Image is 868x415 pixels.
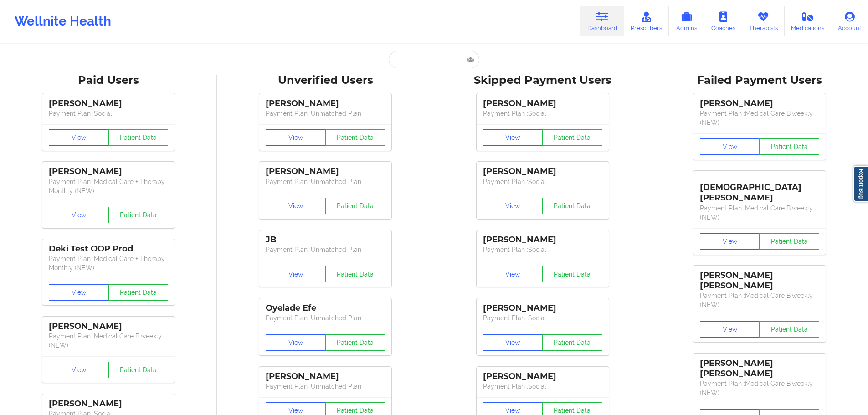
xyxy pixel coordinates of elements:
button: Patient Data [542,334,602,351]
div: Skipped Payment Users [441,73,645,87]
p: Payment Plan : Social [483,177,602,186]
button: Patient Data [108,129,169,146]
button: View [49,284,109,301]
a: Prescribers [624,6,669,36]
div: [PERSON_NAME] [266,371,385,382]
button: View [483,266,543,282]
button: View [700,138,760,155]
button: View [483,334,543,351]
div: Failed Payment Users [657,73,862,87]
p: Payment Plan : Unmatched Plan [266,313,385,323]
div: [PERSON_NAME] [483,371,602,382]
button: Patient Data [325,198,385,214]
a: Admins [669,6,704,36]
button: Patient Data [325,266,385,282]
p: Payment Plan : Unmatched Plan [266,109,385,118]
div: [PERSON_NAME] [483,166,602,177]
button: View [700,233,760,250]
p: Payment Plan : Medical Care Biweekly (NEW) [700,291,819,309]
p: Payment Plan : Social [483,313,602,323]
div: Paid Users [6,73,211,87]
div: [PERSON_NAME] [483,303,602,313]
button: Patient Data [759,321,819,338]
div: [PERSON_NAME] [PERSON_NAME] [700,270,819,291]
button: Patient Data [542,266,602,282]
a: Report Bug [853,166,868,202]
button: Patient Data [759,138,819,155]
div: Unverified Users [223,73,427,87]
button: Patient Data [542,129,602,146]
div: [PERSON_NAME] [700,98,819,109]
div: Deki Test OOP Prod [49,244,168,254]
p: Payment Plan : Unmatched Plan [266,382,385,391]
a: Coaches [704,6,742,36]
button: View [483,198,543,214]
div: [PERSON_NAME] [PERSON_NAME] [700,358,819,379]
p: Payment Plan : Medical Care + Therapy Monthly (NEW) [49,177,168,195]
div: JB [266,235,385,245]
button: Patient Data [325,334,385,351]
p: Payment Plan : Medical Care Biweekly (NEW) [49,332,168,350]
p: Payment Plan : Social [49,109,168,118]
button: Patient Data [108,284,169,301]
div: [PERSON_NAME] [266,166,385,177]
div: Oyelade Efe [266,303,385,313]
button: Patient Data [542,198,602,214]
p: Payment Plan : Medical Care Biweekly (NEW) [700,379,819,397]
p: Payment Plan : Medical Care + Therapy Monthly (NEW) [49,254,168,272]
div: [PERSON_NAME] [266,98,385,109]
p: Payment Plan : Unmatched Plan [266,245,385,254]
button: View [700,321,760,338]
button: View [49,207,109,223]
p: Payment Plan : Social [483,382,602,391]
a: Therapists [742,6,785,36]
button: View [49,129,109,146]
button: Patient Data [108,362,169,378]
button: View [483,129,543,146]
p: Payment Plan : Medical Care Biweekly (NEW) [700,109,819,127]
button: Patient Data [759,233,819,250]
a: Medications [785,6,832,36]
button: View [266,129,326,146]
div: [PERSON_NAME] [483,235,602,245]
p: Payment Plan : Medical Care Biweekly (NEW) [700,204,819,222]
div: [PERSON_NAME] [49,98,168,109]
p: Payment Plan : Unmatched Plan [266,177,385,186]
button: View [49,362,109,378]
p: Payment Plan : Social [483,109,602,118]
button: View [266,198,326,214]
button: Patient Data [108,207,169,223]
a: Account [831,6,868,36]
a: Dashboard [580,6,624,36]
div: [PERSON_NAME] [483,98,602,109]
div: [PERSON_NAME] [49,166,168,177]
p: Payment Plan : Social [483,245,602,254]
button: View [266,266,326,282]
button: View [266,334,326,351]
div: [DEMOGRAPHIC_DATA][PERSON_NAME] [700,175,819,203]
button: Patient Data [325,129,385,146]
div: [PERSON_NAME] [49,399,168,409]
div: [PERSON_NAME] [49,321,168,332]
